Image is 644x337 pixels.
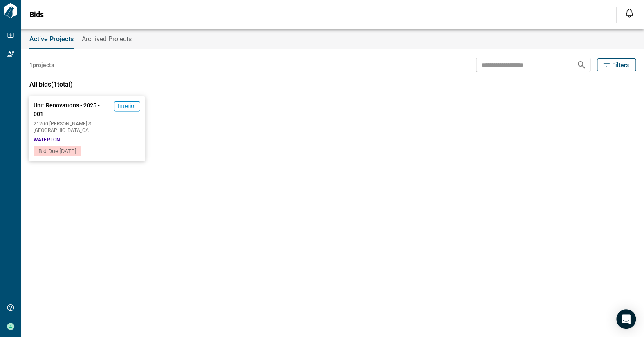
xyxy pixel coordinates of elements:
span: Interior [118,102,137,110]
span: Active Projects [29,35,74,43]
span: Bid Due [DATE] [38,148,76,154]
span: 1 projects [29,61,54,69]
button: Open notification feed [623,7,636,20]
div: Open Intercom Messenger [616,309,636,329]
span: [GEOGRAPHIC_DATA] , CA [34,128,140,133]
span: 21200 [PERSON_NAME] St [34,121,140,126]
button: Filters [597,58,636,71]
span: Archived Projects [82,35,132,43]
div: base tabs [21,29,644,49]
span: Bids [29,11,44,19]
span: Unit Renovations - 2025 - 001 [34,101,110,118]
span: WATERTON [34,136,60,143]
span: Filters [612,61,629,69]
button: Search projects [573,57,590,73]
span: All bids ( 1 total) [29,80,73,88]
